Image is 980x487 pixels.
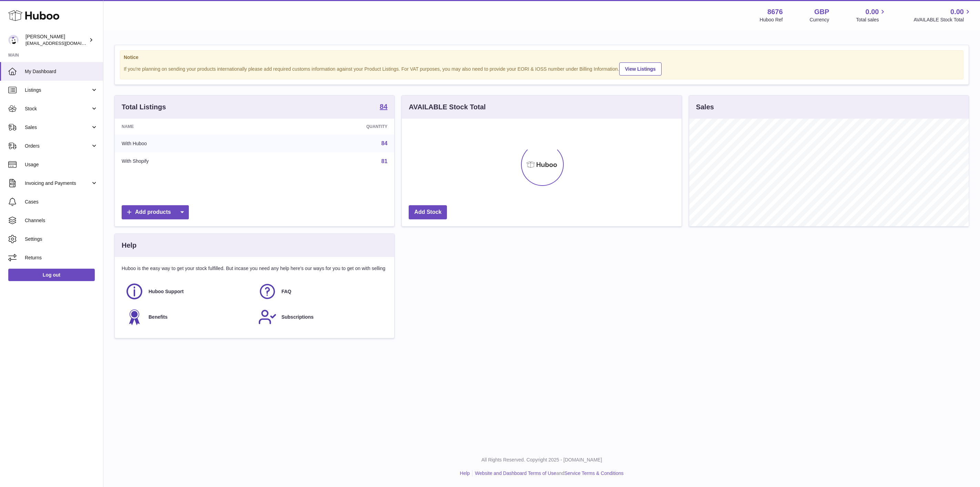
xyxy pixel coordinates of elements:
[25,143,91,149] span: Orders
[122,102,166,112] h3: Total Listings
[380,103,387,111] a: 84
[258,282,384,301] a: FAQ
[856,7,887,23] a: 0.00 Total sales
[25,124,91,131] span: Sales
[472,470,623,477] li: and
[856,17,887,23] span: Total sales
[282,288,292,295] span: FAQ
[115,152,265,170] td: With Shopify
[265,119,394,135] th: Quantity
[122,265,387,272] p: Huboo is the easy way to get your stock fulfilled. But incase you need any help here's our ways f...
[25,217,98,224] span: Channels
[619,62,662,76] a: View Listings
[460,470,470,476] a: Help
[381,158,388,164] a: 81
[124,54,960,61] strong: Notice
[564,470,624,476] a: Service Terms & Conditions
[282,314,314,320] span: Subscriptions
[409,102,486,112] h3: AVAILABLE Stock Total
[866,7,879,17] span: 0.00
[767,7,783,17] strong: 8676
[25,236,98,242] span: Settings
[25,199,98,205] span: Cases
[25,87,91,93] span: Listings
[25,161,98,168] span: Usage
[475,470,556,476] a: Website and Dashboard Terms of Use
[25,40,101,46] span: [EMAIL_ADDRESS][DOMAIN_NAME]
[125,282,251,301] a: Huboo Support
[124,61,960,76] div: If you're planning on sending your products internationally please add required customs informati...
[149,288,184,295] span: Huboo Support
[122,205,189,219] a: Add products
[810,17,829,23] div: Currency
[8,269,95,281] a: Log out
[380,103,387,110] strong: 84
[913,7,972,23] a: 0.00 AVAILABLE Stock Total
[115,119,265,135] th: Name
[109,457,974,463] p: All Rights Reserved. Copyright 2025 - [DOMAIN_NAME]
[25,68,98,75] span: My Dashboard
[913,17,972,23] span: AVAILABLE Stock Total
[25,180,91,187] span: Invoicing and Payments
[25,33,88,47] div: [PERSON_NAME]
[8,35,19,45] img: hello@inoby.co.uk
[696,102,714,112] h3: Sales
[25,255,98,261] span: Returns
[409,205,447,219] a: Add Stock
[258,308,384,326] a: Subscriptions
[115,135,265,152] td: With Huboo
[760,17,783,23] div: Huboo Ref
[149,314,167,320] span: Benefits
[25,106,91,112] span: Stock
[950,7,964,17] span: 0.00
[122,241,136,250] h3: Help
[125,308,251,326] a: Benefits
[381,140,388,146] a: 84
[814,7,829,17] strong: GBP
